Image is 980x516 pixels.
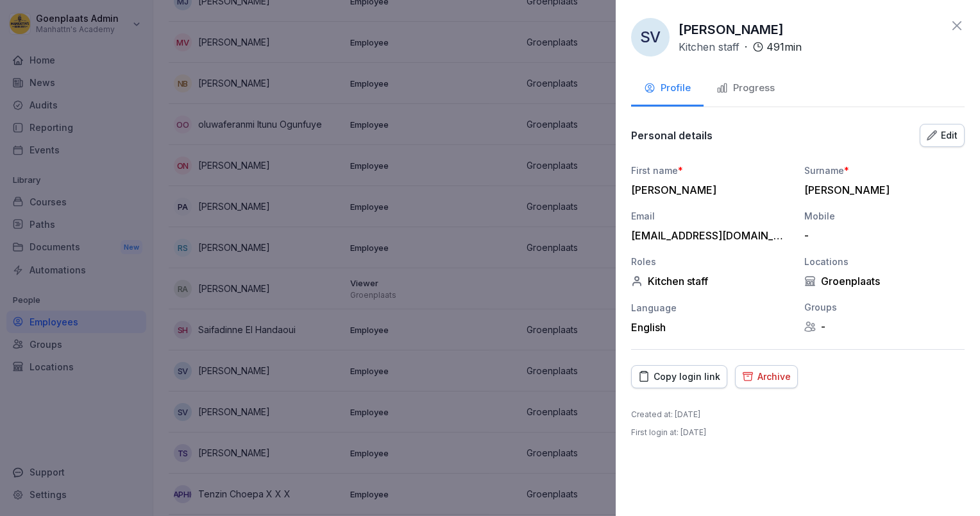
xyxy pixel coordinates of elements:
[644,81,691,96] div: Profile
[679,39,802,55] div: ·
[679,20,784,39] p: [PERSON_NAME]
[631,255,791,268] div: Roles
[804,229,958,242] div: -
[631,164,791,177] div: First name
[716,81,775,96] div: Progress
[631,275,791,288] div: Kitchen staff
[804,184,958,196] div: [PERSON_NAME]
[804,209,965,223] div: Mobile
[804,320,965,333] div: -
[638,370,720,384] div: Copy login link
[804,255,965,268] div: Locations
[679,39,739,55] p: Kitchen staff
[735,365,798,388] button: Archive
[631,209,791,223] div: Email
[631,409,700,420] p: Created at : [DATE]
[631,72,704,107] button: Profile
[631,365,727,388] button: Copy login link
[704,72,788,107] button: Progress
[631,427,706,438] p: First login at : [DATE]
[742,370,791,384] div: Archive
[920,124,965,147] button: Edit
[631,129,713,142] p: Personal details
[631,301,791,314] div: Language
[804,300,965,314] div: Groups
[766,39,802,55] p: 491 min
[631,184,785,196] div: [PERSON_NAME]
[804,164,965,177] div: Surname
[927,128,958,142] div: Edit
[804,275,965,288] div: Groenplaats
[631,229,785,242] div: [EMAIL_ADDRESS][DOMAIN_NAME]
[631,321,791,334] div: English
[631,18,670,56] div: SV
